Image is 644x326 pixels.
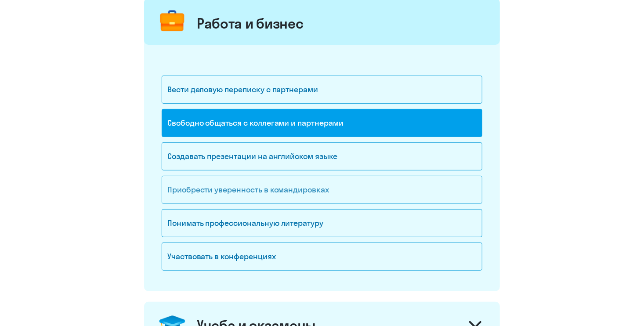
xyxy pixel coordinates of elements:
[197,14,304,32] div: Работа и бизнес
[162,109,482,137] div: Свободно общаться с коллегами и партнерами
[156,5,188,38] img: briefcase.png
[162,76,482,104] div: Вести деловую переписку с партнерами
[162,176,482,204] div: Приобрести уверенность в командировках
[162,142,482,170] div: Создавать презентации на английском языке
[162,209,482,237] div: Понимать профессиональную литературу
[162,243,482,271] div: Участвовать в конференциях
